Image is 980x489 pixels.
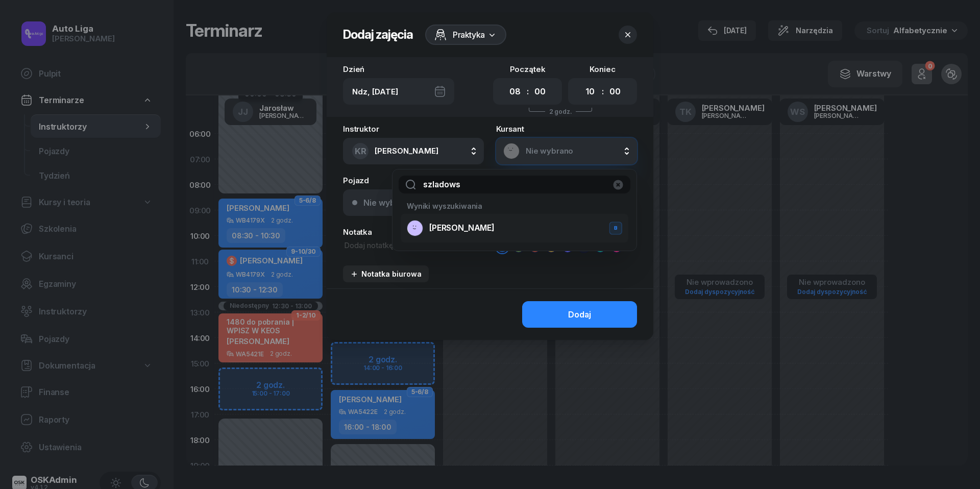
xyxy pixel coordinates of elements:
[602,85,604,97] div: :
[343,189,637,216] button: Nie wybrano
[355,147,366,156] span: KR
[350,270,422,278] div: Notatka biurowa
[343,265,429,282] button: Notatka biurowa
[343,138,484,164] button: KR[PERSON_NAME]
[407,202,482,210] span: Wyniki wyszukiwania
[609,222,622,235] button: B
[399,176,630,193] input: Szukaj
[429,223,495,233] span: [PERSON_NAME]
[343,27,413,43] h2: Dodaj zajęcia
[526,146,630,156] span: Nie wybrano
[527,85,529,97] div: :
[453,29,485,41] span: Praktyka
[611,224,621,232] div: B
[522,301,637,328] button: Dodaj
[375,146,438,156] span: [PERSON_NAME]
[363,198,413,208] div: Nie wybrano
[568,310,591,320] div: Dodaj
